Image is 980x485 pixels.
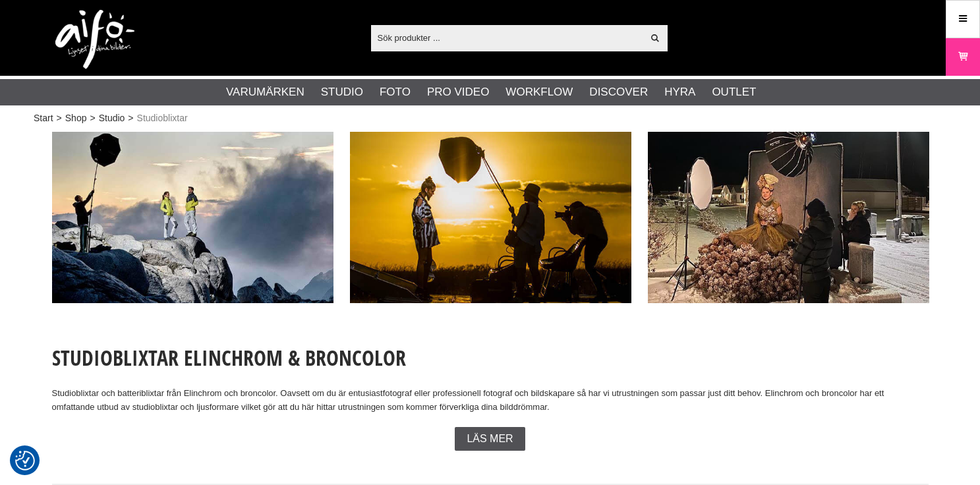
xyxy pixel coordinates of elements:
span: Läs mer [467,433,513,445]
h1: Studioblixtar Elinchrom & broncolor [52,343,929,372]
button: Samtyckesinställningar [15,449,35,472]
p: Studioblixtar och batteriblixtar från Elinchrom och broncolor. Oavsett om du är entusiastfotograf... [52,387,929,414]
a: Start [34,111,53,125]
img: logo.png [55,10,134,69]
img: Annons:010 ban-stubli012.jpg [52,132,333,303]
img: Annons:001 ban-stubli001.jpg [350,132,631,303]
a: Studio [321,84,363,101]
a: Studio [99,111,125,125]
a: Workflow [505,84,573,101]
a: Outlet [712,84,756,101]
a: Shop [65,111,87,125]
input: Sök produkter ... [371,28,643,47]
img: Revisit consent button [15,451,35,471]
span: > [57,111,62,125]
a: Pro Video [427,84,489,101]
a: Discover [589,84,648,101]
span: > [90,111,95,125]
a: Hyra [664,84,695,101]
span: > [128,111,133,125]
a: Foto [380,84,411,101]
img: Annons:011 ban-stubli008.jpg [648,132,929,303]
span: Studioblixtar [137,111,188,125]
a: Varumärken [226,84,304,101]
